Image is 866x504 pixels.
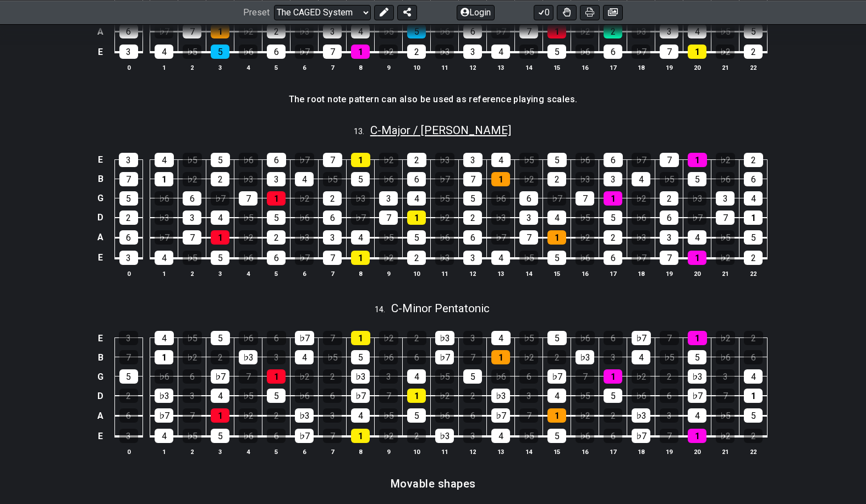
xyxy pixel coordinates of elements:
[575,211,594,225] div: ♭5
[660,153,679,167] div: 7
[351,191,370,206] div: ♭3
[323,230,342,245] div: 3
[183,172,201,186] div: ♭2
[379,45,398,59] div: ♭2
[660,230,678,245] div: 3
[491,251,510,265] div: 4
[716,350,735,364] div: ♭6
[211,191,229,206] div: ♭7
[239,172,257,186] div: ♭3
[660,251,678,265] div: 7
[435,172,454,186] div: ♭7
[716,230,735,245] div: ♭5
[211,211,229,225] div: 4
[397,4,417,20] button: Share Preset
[239,350,257,364] div: ♭3
[295,251,314,265] div: ♭7
[487,268,515,279] th: 13
[463,251,482,265] div: 3
[543,268,571,279] th: 15
[183,191,201,206] div: 6
[660,331,679,345] div: 7
[119,331,138,345] div: 3
[744,153,763,167] div: 2
[379,24,398,38] div: ♭5
[744,230,763,245] div: 5
[319,62,347,73] th: 7
[267,153,286,167] div: 6
[267,251,286,265] div: 6
[744,24,763,38] div: 5
[463,331,483,345] div: 3
[575,191,594,206] div: 7
[547,230,566,245] div: 1
[683,62,711,73] th: 20
[351,331,370,345] div: 1
[295,24,314,38] div: ♭3
[603,4,623,20] button: Create image
[155,331,174,345] div: 4
[94,169,107,189] td: B
[351,45,370,59] div: 1
[744,331,763,345] div: 2
[632,24,650,38] div: ♭3
[688,230,706,245] div: 4
[183,251,201,265] div: ♭5
[457,4,495,20] button: Login
[211,251,229,265] div: 5
[519,230,538,245] div: 7
[243,7,270,18] span: Preset
[739,268,768,279] th: 22
[744,211,763,225] div: 1
[234,62,262,73] th: 4
[267,211,286,225] div: 5
[267,172,286,186] div: 3
[632,251,650,265] div: ♭7
[206,268,234,279] th: 3
[491,211,510,225] div: ♭3
[632,45,650,59] div: ♭7
[351,350,370,364] div: 5
[519,191,538,206] div: 6
[463,45,482,59] div: 3
[379,331,398,345] div: ♭2
[547,211,566,225] div: 4
[660,45,678,59] div: 7
[435,251,454,265] div: ♭3
[262,268,291,279] th: 5
[183,211,201,225] div: 3
[519,211,538,225] div: 3
[711,62,739,73] th: 21
[319,268,347,279] th: 7
[267,24,286,38] div: 2
[119,24,138,38] div: 6
[375,62,403,73] th: 9
[379,230,398,245] div: ♭5
[515,62,543,73] th: 14
[431,62,459,73] th: 11
[119,45,138,59] div: 3
[435,45,454,59] div: ♭3
[94,329,107,348] td: E
[119,191,138,206] div: 5
[744,251,763,265] div: 2
[379,153,398,167] div: ♭2
[435,211,454,225] div: ♭2
[688,153,707,167] div: 1
[183,350,201,364] div: ♭2
[94,348,107,367] td: B
[744,350,763,364] div: 6
[407,191,426,206] div: 4
[435,331,454,345] div: ♭3
[407,331,426,345] div: 2
[354,126,370,138] span: 13 .
[351,153,370,167] div: 1
[351,251,370,265] div: 1
[183,230,201,245] div: 7
[239,153,258,167] div: ♭6
[660,24,678,38] div: 3
[491,45,510,59] div: 4
[435,350,454,364] div: ♭7
[519,45,538,59] div: ♭5
[267,45,286,59] div: 6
